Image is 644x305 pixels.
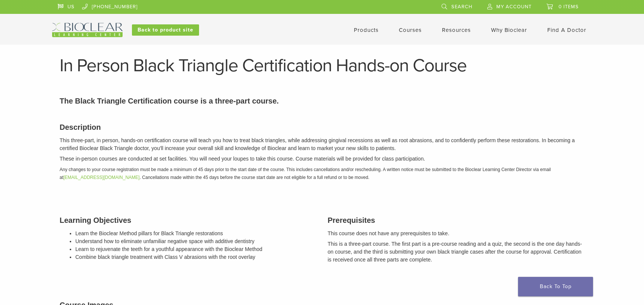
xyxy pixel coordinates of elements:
li: Understand how to eliminate unfamiliar negative space with additive dentistry [75,237,316,245]
span: 0 items [559,4,579,10]
h3: Prerequisites [328,215,584,226]
span: My Account [496,4,532,10]
a: Resources [442,27,471,33]
a: Courses [399,27,422,33]
li: Learn to rejuvenate the teeth for a youthful appearance with the Bioclear Method [75,245,316,253]
a: Why Bioclear [491,27,527,33]
h3: Description [60,122,584,133]
p: This is a three-part course. The first part is a pre-course reading and a quiz, the second is the... [328,240,584,264]
span: Search [451,4,472,10]
img: Bioclear [52,23,123,37]
a: Back to product site [132,24,199,36]
h3: Learning Objectives [60,215,316,226]
a: Find A Doctor [547,27,586,33]
h1: In Person Black Triangle Certification Hands-on Course [60,57,584,75]
p: These in-person courses are conducted at set facilities. You will need your loupes to take this c... [60,155,584,163]
a: [EMAIL_ADDRESS][DOMAIN_NAME] [63,175,139,180]
a: Back To Top [518,277,593,296]
em: Any changes to your course registration must be made a minimum of 45 days prior to the start date... [60,167,551,180]
a: Products [354,27,379,33]
p: This three-part, in person, hands-on certification course will teach you how to treat black trian... [60,137,584,152]
li: Learn the Bioclear Method pillars for Black Triangle restorations [75,230,316,237]
li: Combine black triangle treatment with Class V abrasions with the root overlay [75,253,316,261]
p: This course does not have any prerequisites to take. [328,230,584,237]
p: The Black Triangle Certification course is a three-part course. [60,95,584,107]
